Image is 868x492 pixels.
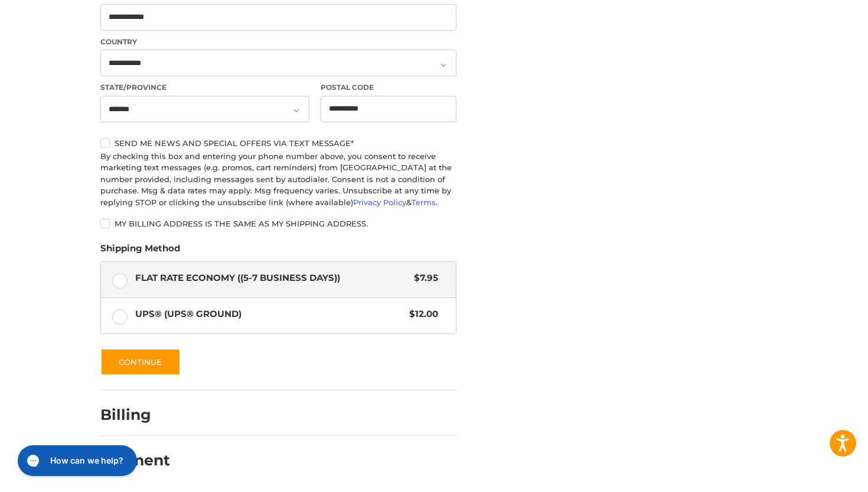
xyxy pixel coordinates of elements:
[100,151,456,209] div: By checking this box and entering your phone number above, you consent to receive marketing text ...
[100,406,169,424] h2: Billing
[404,307,439,321] span: $12.00
[12,441,141,480] iframe: Gorgias live chat messenger
[409,271,439,285] span: $7.95
[135,271,409,285] span: Flat Rate Economy ((5-7 Business Days))
[100,138,456,148] label: Send me news and special offers via text message*
[100,219,456,228] label: My billing address is the same as my shipping address.
[321,82,456,93] label: Postal Code
[353,198,406,207] a: Privacy Policy
[100,82,309,93] label: State/Province
[412,198,436,207] a: Terms
[100,242,180,261] legend: Shipping Method
[100,348,181,376] button: Continue
[100,37,456,47] label: Country
[135,307,404,321] span: UPS® (UPS® Ground)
